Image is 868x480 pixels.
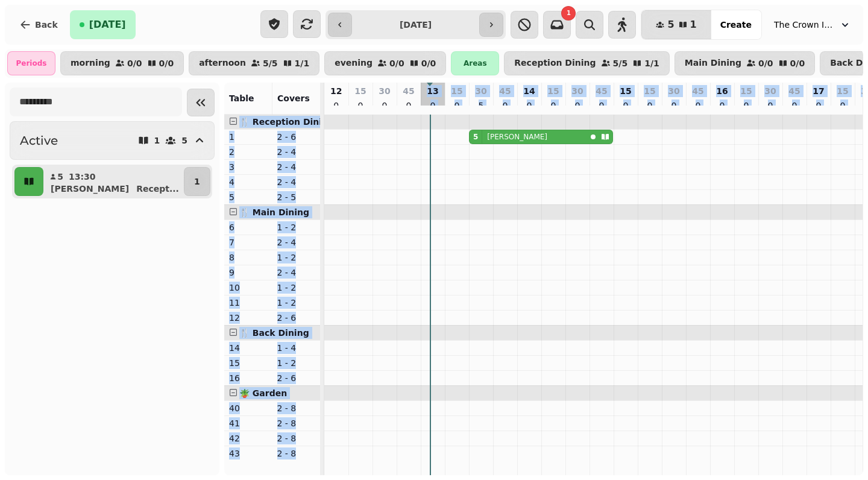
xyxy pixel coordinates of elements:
[136,183,179,195] p: Recept ...
[645,99,655,112] p: 0
[277,312,316,324] p: 2 - 6
[229,93,254,103] span: Table
[716,85,728,97] p: 16
[451,85,462,97] p: 15
[717,99,727,112] p: 0
[277,447,316,459] p: 2 - 8
[452,99,462,112] p: 0
[354,85,366,97] p: 15
[229,236,268,248] p: 7
[330,85,342,97] p: 12
[774,19,834,31] span: The Crown Inn
[641,10,711,39] button: 51
[644,59,659,68] p: 1 / 1
[7,51,55,75] div: Periods
[476,99,486,112] p: 5
[239,117,334,127] span: 🍴 Reception Dining
[263,59,278,68] p: 5 / 5
[335,58,373,68] p: evening
[187,89,215,116] button: Collapse sidebar
[356,99,365,112] p: 0
[473,132,478,142] div: 5
[693,99,703,112] p: 0
[547,85,559,97] p: 15
[159,59,174,68] p: 0 / 0
[71,58,110,68] p: morning
[35,21,58,29] span: Back
[229,282,268,294] p: 10
[277,432,316,444] p: 2 - 8
[790,59,805,68] p: 0 / 0
[277,342,316,354] p: 1 - 4
[89,20,126,30] span: [DATE]
[154,136,160,145] p: 1
[229,191,268,203] p: 5
[277,161,316,173] p: 2 - 4
[277,221,316,233] p: 1 - 2
[229,447,268,459] p: 43
[668,85,679,97] p: 30
[720,21,752,29] span: Create
[239,328,309,338] span: 🍴 Back Dining
[567,10,571,16] span: 1
[229,251,268,264] p: 8
[524,99,534,112] p: 0
[277,267,316,279] p: 2 - 4
[229,176,268,188] p: 4
[549,99,558,112] p: 0
[70,10,136,39] button: [DATE]
[277,357,316,369] p: 1 - 2
[675,51,815,75] button: Main Dining0/00/0
[514,58,596,68] p: Reception Dining
[644,85,655,97] p: 15
[573,99,582,112] p: 0
[504,51,669,75] button: Reception Dining5/51/1
[596,85,607,97] p: 45
[239,207,309,217] span: 🍴 Main Dining
[451,51,499,75] div: Areas
[10,10,68,39] button: Back
[767,14,858,36] button: The Crown Inn
[500,99,510,112] p: 0
[229,432,268,444] p: 42
[277,176,316,188] p: 2 - 4
[389,59,404,68] p: 0 / 0
[324,51,446,75] button: evening0/00/0
[277,251,316,264] p: 1 - 2
[181,136,187,145] p: 5
[277,402,316,414] p: 2 - 8
[571,85,583,97] p: 30
[194,175,200,188] p: 1
[229,161,268,173] p: 3
[380,99,389,112] p: 0
[690,20,697,30] span: 1
[229,267,268,279] p: 9
[813,85,824,97] p: 17
[229,402,268,414] p: 40
[277,93,310,103] span: Covers
[475,85,486,97] p: 30
[277,372,316,384] p: 2 - 6
[20,132,58,149] h2: Active
[766,99,775,112] p: 0
[229,312,268,324] p: 12
[69,171,96,183] p: 13:30
[51,183,129,195] p: [PERSON_NAME]
[758,59,773,68] p: 0 / 0
[685,58,741,68] p: Main Dining
[332,99,341,112] p: 0
[764,85,776,97] p: 30
[790,99,799,112] p: 0
[277,131,316,143] p: 2 - 6
[229,131,268,143] p: 1
[427,85,438,97] p: 13
[199,58,246,68] p: afternoon
[277,297,316,309] p: 1 - 2
[621,99,631,112] p: 0
[229,417,268,429] p: 41
[127,59,142,68] p: 0 / 0
[60,51,184,75] button: morning0/00/0
[421,59,436,68] p: 0 / 0
[229,221,268,233] p: 6
[788,85,800,97] p: 45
